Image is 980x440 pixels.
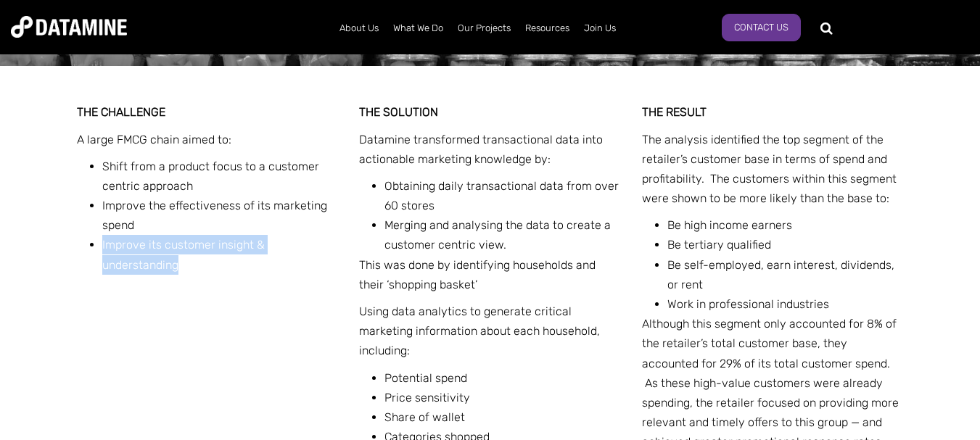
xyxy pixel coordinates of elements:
a: Join Us [577,9,623,47]
li: Work in professional industries [667,294,904,314]
li: Improve the effectiveness of its marketing spend [102,196,339,235]
li: Share of wallet [384,407,621,427]
p: This was done by identifying households and their ‘shopping basket’ [359,255,621,294]
li: Potential spend [384,368,621,388]
li: Be tertiary qualified [667,235,904,254]
img: Datamine [11,16,127,38]
span: THE CHALLENGE [77,105,165,119]
strong: THE SOLUTION [359,105,438,119]
a: Contact Us [722,14,801,41]
a: What We Do [386,9,450,47]
li: Obtaining daily transactional data from over 60 stores [384,176,621,215]
p: The analysis identified the top segment of the retailer’s customer base in terms of spend and pro... [642,130,904,209]
p: A large FMCG chain aimed to: [77,130,339,149]
li: Be self-employed, earn interest, dividends, or rent [667,255,904,294]
p: Using data analytics to generate critical marketing information about each household, including: [359,302,621,361]
li: Merging and analysing the data to create a customer centric view. [384,215,621,254]
a: About Us [332,9,386,47]
li: Shift from a product focus to a customer centric approach [102,157,339,196]
p: Datamine transformed transactional data into actionable marketing knowledge by: [359,130,621,169]
li: Improve its customer insight & understanding [102,235,339,274]
span: THE RESULT [642,105,707,119]
li: Be high income earners [667,215,904,235]
li: Price sensitivity [384,388,621,407]
a: Resources [518,9,577,47]
a: Our Projects [450,9,518,47]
